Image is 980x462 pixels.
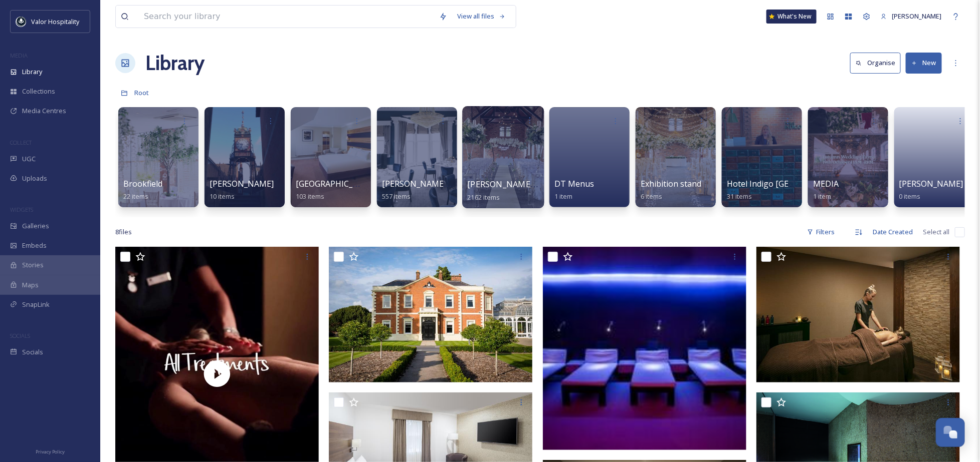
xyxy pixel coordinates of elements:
span: Media Centres [22,106,66,116]
span: 22 items [123,192,148,201]
a: [PERSON_NAME]10 items [210,179,274,201]
span: WIDGETS [10,206,33,213]
span: Brookfield [123,178,162,189]
a: View all files [452,7,511,26]
img: Twilight image 1.png [543,247,746,450]
span: 1 item [813,192,831,201]
a: Privacy Policy [36,445,65,457]
span: 31 items [727,192,752,201]
span: Socials [22,347,43,357]
span: Collections [22,87,55,96]
div: Filters [802,222,840,242]
img: DT Hero image.jpeg [329,247,532,382]
span: [PERSON_NAME] [210,178,274,189]
a: What's New [766,10,817,24]
span: COLLECT [10,139,32,146]
span: Valor Hospitality [31,17,79,26]
span: Stories [22,260,44,270]
a: [GEOGRAPHIC_DATA][PERSON_NAME]103 items [296,179,441,201]
a: [PERSON_NAME]0 items [899,179,963,201]
span: UGC [22,154,36,164]
span: Root [134,88,149,97]
span: Privacy Policy [36,448,65,455]
span: [PERSON_NAME] ALL [382,178,462,189]
span: 557 items [382,192,411,201]
img: images [16,17,26,27]
span: 2162 items [468,192,500,201]
a: [PERSON_NAME] Weddings2162 items [468,180,573,202]
span: [PERSON_NAME] Weddings [468,179,573,190]
span: MEDIA [813,178,839,189]
span: Maps [22,280,39,290]
span: Galleries [22,221,49,231]
span: SOCIALS [10,332,30,339]
span: MEDIA [10,52,28,59]
a: MEDIA1 item [813,179,839,201]
span: Select all [923,227,950,237]
span: 1 item [554,192,572,201]
span: [PERSON_NAME] [892,12,942,21]
span: 10 items [210,192,235,201]
a: [PERSON_NAME] ALL557 items [382,179,462,201]
span: [GEOGRAPHIC_DATA][PERSON_NAME] [296,178,441,189]
span: SnapLink [22,300,50,309]
input: Search your library [139,6,434,28]
button: Open Chat [936,418,965,447]
a: Library [145,48,205,78]
a: Exhibition stand6 items [641,179,701,201]
span: 6 items [641,192,662,201]
span: Hotel Indigo [GEOGRAPHIC_DATA] [727,178,856,189]
span: 103 items [296,192,324,201]
a: Hotel Indigo [GEOGRAPHIC_DATA]31 items [727,179,856,201]
span: 0 items [899,192,921,201]
img: Hot stone therapy.jpg [756,247,960,382]
span: 8 file s [115,227,132,237]
a: DT Menus1 item [554,179,594,201]
span: Library [22,67,42,77]
span: Exhibition stand [641,178,701,189]
span: DT Menus [554,178,594,189]
span: Embeds [22,241,47,250]
a: [PERSON_NAME] [876,7,947,26]
a: Brookfield22 items [123,179,162,201]
button: New [906,53,942,73]
span: [PERSON_NAME] [899,178,963,189]
span: Uploads [22,174,47,183]
button: Organise [850,53,901,73]
a: Root [134,87,149,99]
div: Date Created [868,222,918,242]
